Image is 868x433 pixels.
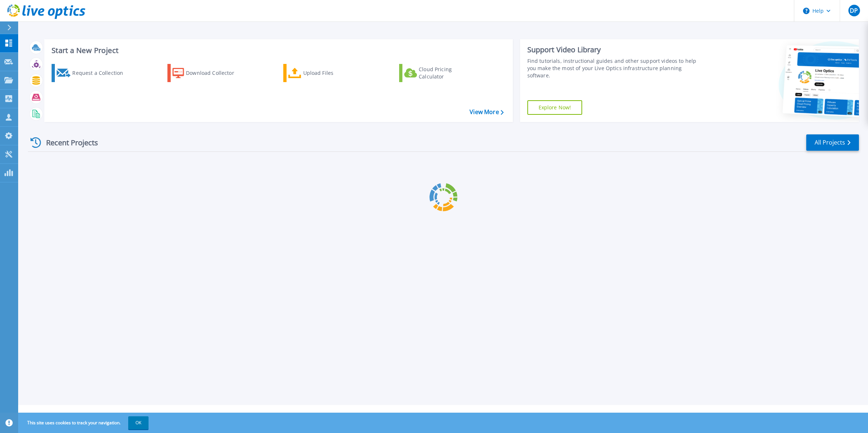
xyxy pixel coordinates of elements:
[186,66,244,80] div: Download Collector
[167,64,248,82] a: Download Collector
[303,66,361,80] div: Upload Files
[52,64,133,82] a: Request a Collection
[20,416,149,429] span: This site uses cookies to track your navigation.
[128,416,149,429] button: OK
[399,64,480,82] a: Cloud Pricing Calculator
[72,66,130,80] div: Request a Collection
[419,66,477,80] div: Cloud Pricing Calculator
[527,57,702,79] div: Find tutorials, instructional guides and other support videos to help you make the most of your L...
[850,8,858,13] span: DP
[806,134,859,151] a: All Projects
[470,109,503,116] a: View More
[28,134,108,151] div: Recent Projects
[283,64,364,82] a: Upload Files
[527,45,702,54] div: Support Video Library
[52,46,503,54] h3: Start a New Project
[527,100,583,115] a: Explore Now!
